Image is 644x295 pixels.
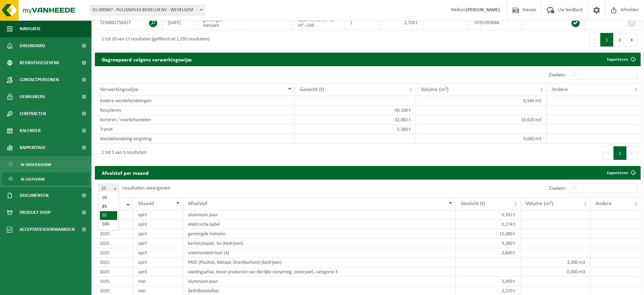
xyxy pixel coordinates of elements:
td: mei [133,277,183,286]
span: Gebruikers [20,88,45,105]
td: 2,720 t [379,15,423,30]
strong: [PERSON_NAME] [466,7,500,13]
td: Recycleren [95,106,295,115]
td: 0,660 m3 [416,134,547,144]
a: Exporteren [602,166,640,180]
td: 2,400 t [456,277,520,286]
td: april [133,267,183,277]
td: Open container 40 m³ - C40 [293,15,345,30]
span: Gewicht (t) [461,201,485,206]
span: Gewicht (t) [300,87,324,92]
td: Transit [95,125,295,134]
td: 2025 [95,248,133,258]
td: elektrische kabel [183,220,456,229]
a: Exporteren [602,53,640,66]
span: Andere [596,201,611,206]
td: april [133,248,183,258]
td: april [133,220,183,229]
td: Voorbehandeling vergisting [95,134,295,144]
td: 5,380 t [295,125,416,134]
td: 16,620 m3 [416,115,547,125]
td: 3,380 t [456,239,520,248]
td: 3,300 m3 [521,258,591,267]
span: Documenten [20,187,48,204]
td: 2025 [95,277,133,286]
button: Previous [589,33,600,47]
span: 25 [99,184,119,193]
li: 100 [100,220,117,229]
li: 10 [100,193,117,202]
td: 0,300 m3 [521,267,591,277]
td: Sorteren / voorbehandelen [95,115,295,125]
button: 1 [614,146,627,160]
td: 2025 [95,210,133,220]
span: Andere [552,87,568,92]
td: gemengde metalen [183,229,456,239]
h2: Afvalstof per maand [95,166,155,179]
td: april [133,258,183,267]
td: 49,100 t [295,106,416,115]
span: Acceptatievoorwaarden [20,221,75,238]
td: april [133,239,183,248]
td: 2025 [95,229,133,239]
span: Dashboard [20,37,45,54]
span: Volume (m³) [526,201,553,206]
span: In grafiekvorm [21,158,51,171]
span: Afvalstof [188,201,207,206]
td: 2025 [95,258,133,267]
button: 1 [600,33,614,47]
span: Maand [138,201,154,206]
td: 0,932 t [456,210,520,220]
label: Zoeken: [549,186,566,191]
h2: Gegroepeerd volgens verwerkingswijze [95,53,199,66]
td: T250001758417 [95,15,163,30]
label: Zoeken: [549,72,566,78]
td: 0,274 t [456,220,520,229]
span: 01-000467 - PULLMAFLEX BENELUX NV - WEVELGEM [90,5,205,15]
td: 2025 [95,267,133,277]
span: Contactpersonen [20,71,59,88]
td: 0,540 m3 [416,96,547,106]
span: Navigatie [20,20,41,37]
td: karton/papier, los (bedrijven) [183,239,456,248]
td: [DATE] [163,15,198,30]
td: 2025 [95,220,133,229]
span: Volume (m³) [421,87,449,92]
span: Product Shop [20,204,50,221]
div: 1 tot 5 van 5 resultaten [98,147,146,159]
td: aluminium puur [183,277,456,286]
span: Rapportage [20,139,46,156]
span: 25 [98,184,119,194]
td: voedingsafval, bevat producten van dierlijke oorsprong, onverpakt, categorie 3 [183,267,456,277]
a: In lijstvorm [2,172,90,185]
span: Bedrijfsgegevens [20,54,59,71]
span: Contracten [20,105,46,122]
span: Kalender [20,122,41,139]
td: april [133,229,183,239]
span: In lijstvorm [21,173,44,186]
td: PMD (Plastiek, Metaal, Drankkartons) (bedrijven) [183,258,456,267]
div: 1 tot 10 van 17 resultaten (gefilterd uit 1,050 resultaten) [98,34,209,46]
td: onbehandeld hout (A) [183,248,456,258]
td: VF25-093066 [469,15,522,30]
td: 2,840 t [456,248,520,258]
span: 01-000467 - PULLMAFLEX BENELUX NV - WEVELGEM [89,5,205,15]
label: resultaten weergeven [122,185,170,191]
td: Andere voorbehandelingen [95,96,295,106]
td: 32,882 t [295,115,416,125]
span: Verwerkingswijze [100,87,138,92]
td: april [133,210,183,220]
button: Next [627,146,637,160]
li: 50 [100,211,117,220]
button: Next [627,33,637,47]
td: gemengde metalen [198,15,240,30]
td: 2025 [95,239,133,248]
td: 15,080 t [456,229,520,239]
td: aluminium puur [183,210,456,220]
td: 1 [345,15,379,30]
button: Previous [603,146,614,160]
a: In grafiekvorm [2,158,90,171]
button: 2 [614,33,627,47]
li: 25 [100,202,117,211]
